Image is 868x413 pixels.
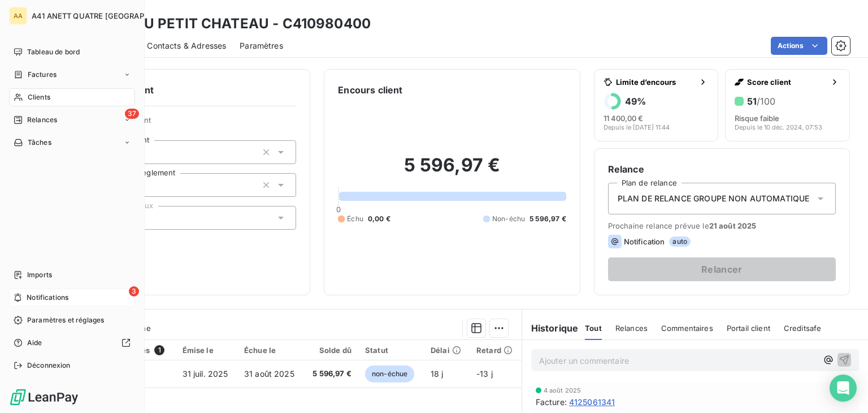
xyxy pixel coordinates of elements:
[240,40,283,51] span: Paramètres
[530,214,566,224] span: 5 596,97 €
[608,221,836,230] span: Prochaine relance prévue le
[661,324,713,333] span: Commentaires
[747,78,826,87] span: Score client
[9,311,135,329] a: Paramètres et réglages
[365,346,417,355] div: Statut
[68,83,296,97] h6: Informations client
[9,388,79,406] img: Logo LeanPay
[27,338,42,348] span: Aide
[9,111,135,129] a: 37Relances
[492,214,525,224] span: Non-échu
[129,286,139,296] span: 3
[735,124,822,131] span: Depuis le 10 déc. 2024, 07:53
[9,266,135,284] a: Imports
[27,360,71,371] span: Déconnexion
[431,369,444,378] span: 18 j
[336,205,341,214] span: 0
[431,346,463,355] div: Délai
[594,69,719,141] button: Limite d’encours49%11 400,00 €Depuis le [DATE] 11:44
[585,324,602,333] span: Tout
[771,37,827,55] button: Actions
[9,134,135,152] a: Tâches
[28,137,51,148] span: Tâches
[624,237,665,246] span: Notification
[244,346,297,355] div: Échue le
[183,369,228,378] span: 31 juil. 2025
[757,96,775,107] span: /100
[27,115,57,125] span: Relances
[625,96,646,107] h6: 49 %
[604,114,643,123] span: 11 400,00 €
[27,292,68,303] span: Notifications
[365,365,414,382] span: non-échue
[709,221,757,230] span: 21 août 2025
[476,346,515,355] div: Retard
[735,114,779,123] span: Risque faible
[311,368,351,380] span: 5 596,97 €
[338,154,566,188] h2: 5 596,97 €
[615,324,648,333] span: Relances
[476,369,493,378] span: -13 j
[368,214,390,224] span: 0,00 €
[244,369,294,378] span: 31 août 2025
[9,7,27,25] div: AA
[338,83,402,97] h6: Encours client
[9,43,135,61] a: Tableau de bord
[747,96,775,107] h6: 51
[608,162,836,176] h6: Relance
[99,14,371,34] h3: MDR DU PETIT CHATEAU - C410980400
[28,92,50,102] span: Clients
[154,345,164,355] span: 1
[9,88,135,106] a: Clients
[522,321,579,335] h6: Historique
[569,396,615,408] span: 4125061341
[727,324,770,333] span: Portail client
[27,47,80,57] span: Tableau de bord
[616,78,695,87] span: Limite d’encours
[125,109,139,119] span: 37
[669,236,691,247] span: auto
[830,375,857,402] div: Open Intercom Messenger
[347,214,363,224] span: Échu
[725,69,850,141] button: Score client51/100Risque faibleDepuis le 10 déc. 2024, 07:53
[784,324,822,333] span: Creditsafe
[28,70,57,80] span: Factures
[618,193,810,204] span: PLAN DE RELANCE GROUPE NON AUTOMATIQUE
[608,257,836,281] button: Relancer
[27,315,104,325] span: Paramètres et réglages
[9,66,135,84] a: Factures
[183,346,231,355] div: Émise le
[147,40,226,51] span: Contacts & Adresses
[544,387,581,394] span: 4 août 2025
[27,270,52,280] span: Imports
[9,334,135,352] a: Aide
[32,11,183,20] span: A41 ANETT QUATRE [GEOGRAPHIC_DATA]
[311,346,351,355] div: Solde dû
[536,396,567,408] span: Facture :
[91,115,296,131] span: Propriétés Client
